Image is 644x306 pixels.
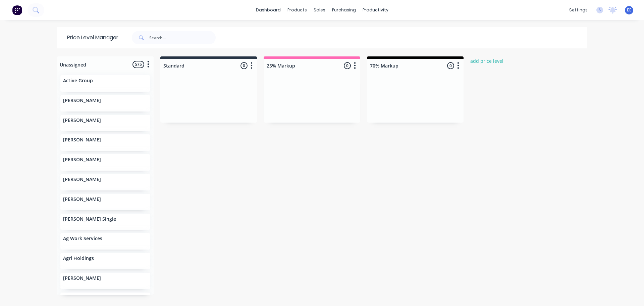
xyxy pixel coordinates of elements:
[63,157,101,163] p: [PERSON_NAME]
[60,134,150,151] div: [PERSON_NAME]
[60,154,150,171] div: [PERSON_NAME]
[63,137,101,143] p: [PERSON_NAME]
[566,5,591,15] div: settings
[310,5,329,15] div: sales
[253,5,284,15] a: dashboard
[60,273,150,289] div: [PERSON_NAME]
[60,253,150,269] div: Agri Holdings
[63,196,101,202] p: [PERSON_NAME]
[63,295,101,301] p: [PERSON_NAME]
[627,7,632,13] span: EE
[60,214,150,230] div: [PERSON_NAME] Single
[284,5,310,15] div: products
[132,61,144,68] span: 575
[57,27,118,48] div: Price Level Manager
[60,194,150,210] div: [PERSON_NAME]
[60,174,150,190] div: [PERSON_NAME]
[60,233,150,250] div: Ag Work Services
[63,275,101,281] p: [PERSON_NAME]
[359,5,392,15] div: productivity
[63,177,101,182] p: [PERSON_NAME]
[60,115,150,131] div: [PERSON_NAME]
[60,95,150,112] div: [PERSON_NAME]
[63,236,102,242] p: Ag Work Services
[63,256,94,261] p: Agri Holdings
[12,5,22,15] img: Factory
[63,78,93,84] p: Active Group
[60,75,150,92] div: Active Group
[329,5,359,15] div: purchasing
[149,31,216,44] input: Search...
[63,216,116,222] p: [PERSON_NAME] Single
[63,98,101,103] p: [PERSON_NAME]
[63,118,101,123] p: [PERSON_NAME]
[58,61,86,68] div: Unassigned
[467,56,507,65] button: add price level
